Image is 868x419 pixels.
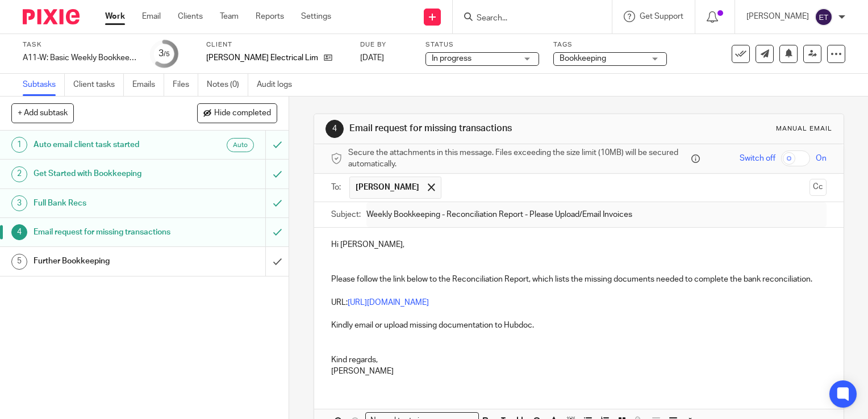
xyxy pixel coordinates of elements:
label: Task [23,40,136,49]
div: 5 [11,254,27,270]
a: Settings [301,11,331,22]
div: 3 [158,47,170,60]
img: svg%3E [815,8,833,26]
small: /5 [164,51,170,57]
span: Hide completed [214,109,271,118]
div: A11-W: Basic Weekly Bookkeeping [23,52,136,64]
label: To: [331,182,344,193]
div: 3 [11,195,27,211]
a: Client tasks [73,74,124,96]
span: Bookkeeping [560,55,606,62]
span: [PERSON_NAME] [356,182,419,193]
h1: Auto email client task started [34,136,181,153]
button: Cc [809,179,827,196]
a: Reports [256,11,284,22]
div: Auto [227,138,254,152]
h1: Email request for missing transactions [34,224,181,241]
label: Client [206,40,346,49]
div: 2 [11,166,27,182]
h1: Get Started with Bookkeeping [34,165,181,182]
label: Tags [553,40,667,49]
a: Files [173,74,198,96]
span: [DATE] [360,54,384,62]
p: Please follow the link below to the Reconciliation Report, which lists the missing documents need... [331,262,827,286]
h1: Full Bank Recs [34,195,181,212]
a: Clients [178,11,203,22]
h1: Email request for missing transactions [349,123,603,135]
span: On [816,153,827,164]
label: Status [425,40,539,49]
button: + Add subtask [11,103,74,123]
a: Team [220,11,239,22]
span: In progress [432,55,471,62]
p: Kindly email or upload missing documentation to Hubdoc. [331,320,827,331]
div: 1 [11,137,27,153]
a: [URL][DOMAIN_NAME] [348,299,429,307]
a: Work [105,11,125,22]
button: Hide completed [197,103,277,123]
span: Switch off [740,153,775,164]
div: Manual email [776,124,832,133]
span: Secure the attachments in this message. Files exceeding the size limit (10MB) will be secured aut... [348,147,688,170]
a: Audit logs [257,74,301,96]
a: Emails [132,74,164,96]
h1: Further Bookkeeping [34,253,181,270]
p: URL: [331,297,827,308]
p: [PERSON_NAME] [746,11,809,22]
a: Subtasks [23,74,65,96]
p: Kind regards, [PERSON_NAME] [331,354,827,378]
p: Hi [PERSON_NAME], [331,239,827,250]
a: Notes (0) [207,74,248,96]
a: Email [142,11,161,22]
div: 4 [11,224,27,240]
p: [PERSON_NAME] Electrical Limited [206,52,318,64]
div: 4 [325,120,344,138]
label: Due by [360,40,411,49]
img: Pixie [23,9,80,24]
span: Get Support [640,12,683,20]
label: Subject: [331,209,361,220]
input: Search [475,14,578,24]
